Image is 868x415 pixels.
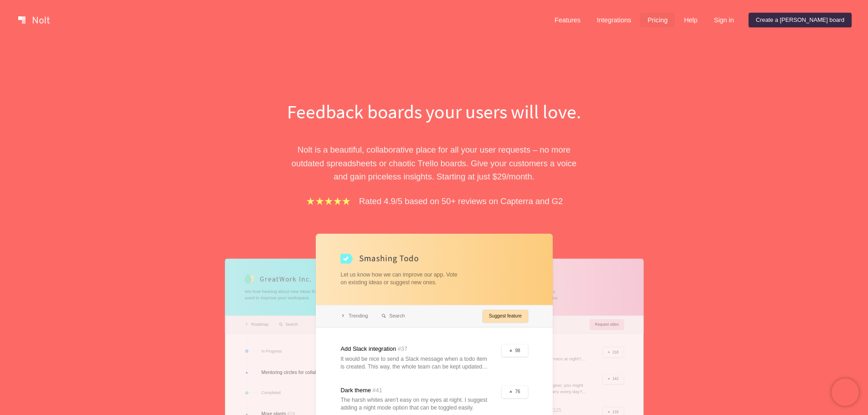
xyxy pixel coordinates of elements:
[677,13,705,27] a: Help
[832,379,859,406] iframe: Chatra live chat
[749,13,852,27] a: Create a [PERSON_NAME] board
[359,195,563,208] p: Rated 4.9/5 based on 50+ reviews on Capterra and G2
[547,13,588,27] a: Features
[640,13,675,27] a: Pricing
[707,13,741,27] a: Sign in
[277,98,591,125] h1: Feedback boards your users will love.
[277,143,591,183] p: Nolt is a beautiful, collaborative place for all your user requests – no more outdated spreadshee...
[305,196,352,206] img: stars.b067e34983.png
[590,13,638,27] a: Integrations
